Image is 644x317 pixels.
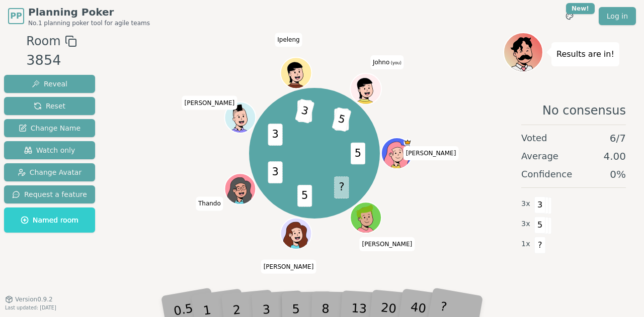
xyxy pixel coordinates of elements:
span: Change Avatar [18,167,82,177]
span: Click to change your name [196,196,223,210]
span: (you) [389,61,401,65]
span: 3 [295,98,314,124]
span: Named room [21,215,78,225]
span: Last updated: [DATE] [5,305,56,310]
span: Request a feature [12,189,87,199]
span: Room [26,32,60,50]
span: 3 [268,161,283,183]
button: Named room [4,207,95,233]
span: 1 x [521,239,530,250]
span: Click to change your name [261,260,316,274]
span: Watch only [24,145,75,155]
button: Reset [4,97,95,115]
button: New! [560,7,579,25]
span: 3 x [521,219,530,230]
span: ? [534,237,546,254]
span: 6 / 7 [610,131,626,145]
span: 5 [534,217,546,234]
span: 3 [534,196,546,214]
span: Click to change your name [360,237,415,251]
span: Click to change your name [275,33,302,47]
span: 5 [297,185,312,207]
span: Reset [34,101,65,111]
a: PPPlanning PokerNo.1 planning poker tool for agile teams [8,5,150,27]
span: 3 [268,124,283,146]
span: Change Name [19,123,80,133]
span: Confidence [521,167,572,181]
span: Reveal [32,79,67,89]
span: 3 x [521,198,530,209]
button: Change Avatar [4,163,95,181]
span: Voted [521,131,547,145]
span: 4.00 [603,149,626,163]
span: Click to change your name [182,96,237,110]
button: Reveal [4,75,95,93]
span: Norval is the host [404,139,411,146]
span: Planning Poker [28,5,150,19]
button: Click to change your avatar [351,74,380,103]
span: 5 [332,107,351,132]
span: No.1 planning poker tool for agile teams [28,19,150,27]
span: Average [521,149,558,163]
span: ? [334,176,349,198]
button: Version0.9.2 [5,295,53,303]
button: Change Name [4,119,95,137]
span: Click to change your name [370,55,404,69]
span: PP [10,10,22,22]
button: Watch only [4,141,95,159]
span: Click to change your name [404,146,459,160]
a: Log in [599,7,636,25]
div: 3854 [26,50,76,71]
p: Results are in! [556,47,614,61]
span: 0 % [610,167,626,181]
span: Version 0.9.2 [15,295,53,303]
span: 5 [351,142,365,164]
div: New! [566,3,595,14]
span: No consensus [542,102,626,119]
button: Request a feature [4,185,95,203]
